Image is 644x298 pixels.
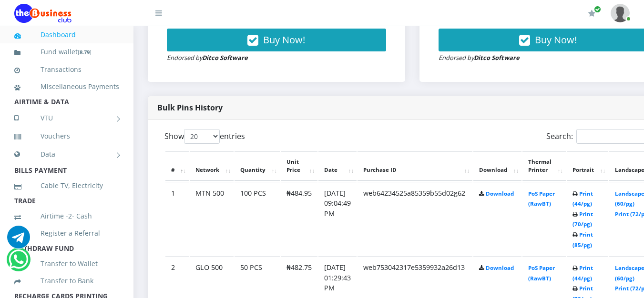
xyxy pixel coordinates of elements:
td: 1 [165,182,189,256]
b: 8.79 [80,49,90,56]
a: Chat for support [7,233,30,248]
i: Renew/Upgrade Subscription [588,10,595,17]
strong: Bulk Pins History [157,102,223,113]
th: Quantity: activate to sort column ascending [235,151,280,181]
span: Renew/Upgrade Subscription [594,6,601,13]
span: Buy Now! [263,33,305,46]
a: Data [14,142,119,166]
a: Download [486,190,514,197]
a: Transfer to Bank [14,270,119,292]
th: Network: activate to sort column ascending [190,151,234,181]
select: Showentries [184,129,220,144]
a: Dashboard [14,24,119,46]
th: Unit Price: activate to sort column ascending [281,151,317,181]
th: Portrait: activate to sort column ascending [567,151,608,181]
img: Logo [14,4,72,23]
span: Buy Now! [535,33,577,46]
a: PoS Paper (RawBT) [528,264,555,282]
a: Airtime -2- Cash [14,205,119,227]
a: Register a Referral [14,222,119,244]
button: Buy Now! [167,29,386,51]
a: Fund wallet[8.79] [14,41,119,63]
small: [ ] [78,49,92,56]
a: VTU [14,106,119,130]
a: Cable TV, Electricity [14,175,119,197]
label: Show entries [164,129,245,144]
strong: Ditco Software [474,53,520,62]
a: Print (70/pg) [572,210,593,228]
th: Thermal Printer: activate to sort column ascending [522,151,566,181]
td: 100 PCS [235,182,280,256]
td: web64234525a85359b55d02g62 [358,182,472,256]
a: Vouchers [14,125,119,147]
a: Print (85/pg) [572,231,593,248]
td: ₦484.95 [281,182,317,256]
th: Date: activate to sort column ascending [318,151,357,181]
small: Endorsed by [167,53,248,62]
strong: Ditco Software [202,53,248,62]
th: Purchase ID: activate to sort column ascending [358,151,472,181]
a: Print (44/pg) [572,264,593,282]
td: MTN 500 [190,182,234,256]
a: Print (44/pg) [572,190,593,208]
td: [DATE] 09:04:49 PM [318,182,357,256]
small: Endorsed by [439,53,520,62]
img: User [611,4,630,22]
a: Miscellaneous Payments [14,76,119,98]
a: Transactions [14,59,119,80]
a: PoS Paper (RawBT) [528,190,555,208]
th: Download: activate to sort column ascending [473,151,521,181]
a: Chat for support [9,255,28,271]
a: Download [486,264,514,271]
th: #: activate to sort column descending [165,151,189,181]
a: Transfer to Wallet [14,253,119,275]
